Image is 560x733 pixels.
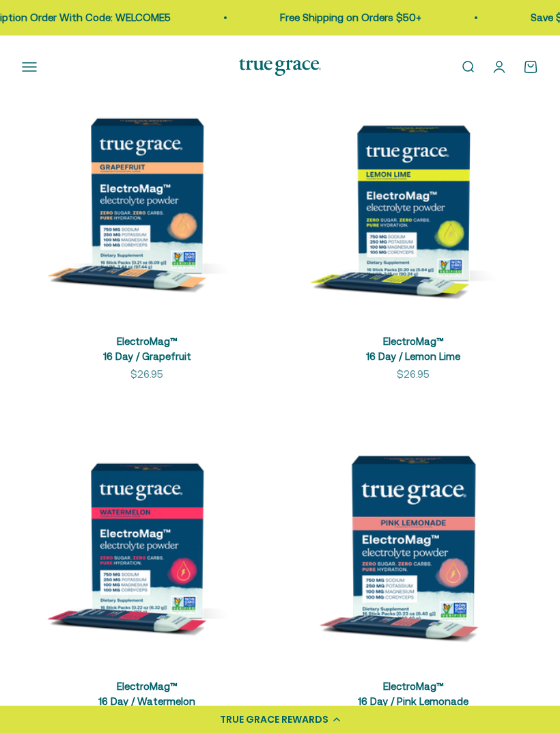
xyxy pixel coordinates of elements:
img: ElectroMag™ [288,71,538,321]
div: TRUE GRACE REWARDS [220,713,328,727]
img: ElectroMag™ [22,416,272,666]
a: ElectroMag™16 Day / Pink Lemonade [358,681,468,708]
img: ElectroMag™ [288,416,538,666]
img: ElectroMag™ [22,71,272,321]
a: Free Shipping on Orders $50+ [272,12,413,23]
sale-price: $26.95 [130,367,163,383]
a: ElectroMag™16 Day / Grapefruit [103,336,191,363]
a: ElectroMag™16 Day / Watermelon [98,681,195,708]
sale-price: $26.95 [397,367,430,383]
a: ElectroMag™16 Day / Lemon Lime [366,336,460,363]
